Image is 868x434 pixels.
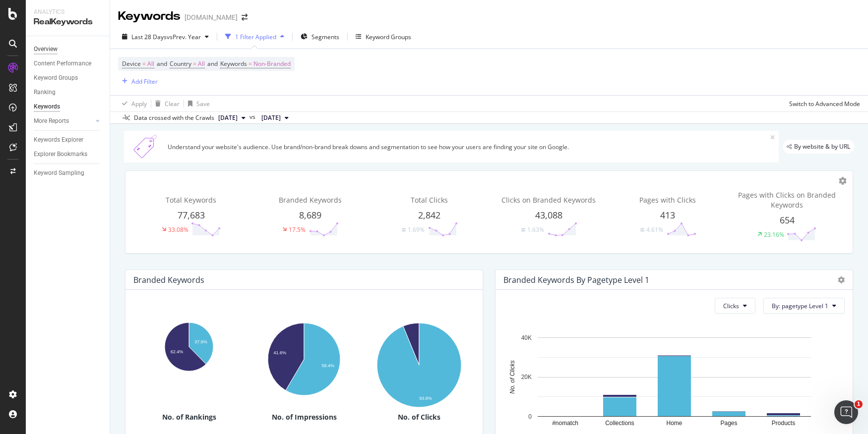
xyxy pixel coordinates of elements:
[34,135,103,145] a: Keywords Explorer
[34,149,103,160] a: Explorer Bookmarks
[789,100,860,108] div: Switch to Advanced Mode
[408,225,425,234] div: 1.69%
[834,400,858,424] iframe: Intercom live chat
[552,420,578,427] text: #nomatch
[322,363,335,368] text: 58.4%
[364,412,475,422] div: No. of Clicks
[131,77,158,86] div: Add Filter
[364,318,475,412] div: A chart.
[528,413,532,420] text: 0
[418,209,440,221] span: 2,842
[34,135,83,145] div: Keywords Explorer
[34,149,87,160] div: Explorer Bookmarks
[509,361,516,394] text: No. of Clicks
[147,57,154,71] span: All
[151,96,180,111] button: Clear
[34,58,91,69] div: Content Performance
[128,135,164,159] img: Xn5yXbTLC6GvtKIoinKAiP4Hm0QJ922KvQwAAAAASUVORK5CYII=
[34,102,60,112] div: Keywords
[794,144,850,150] span: By website & by URL
[605,420,634,427] text: Collections
[118,75,158,87] button: Add Filter
[118,96,147,111] button: Apply
[167,33,201,41] span: vs Prev. Year
[142,59,146,68] span: =
[248,318,360,398] svg: A chart.
[34,87,56,98] div: Ranking
[764,230,784,239] div: 23.16%
[289,225,306,234] div: 17.5%
[640,228,644,231] img: Equal
[248,412,360,422] div: No. of Impressions
[131,100,147,108] div: Apply
[221,29,288,45] button: 1 Filter Applied
[720,420,737,427] text: Pages
[660,209,675,221] span: 413
[311,33,339,41] span: Segments
[34,58,103,69] a: Content Performance
[855,400,863,408] span: 1
[419,396,432,401] text: 93.8%
[165,100,180,108] div: Clear
[785,96,860,111] button: Switch to Advanced Mode
[171,349,184,354] text: 62.4%
[133,318,245,372] svg: A chart.
[772,302,828,310] span: By: pagetype Level 1
[521,228,525,231] img: Equal
[157,59,167,68] span: and
[194,339,207,344] text: 37.6%
[220,59,247,68] span: Keywords
[131,33,167,41] span: Last 28 Days
[503,332,845,432] svg: A chart.
[185,12,238,22] div: [DOMAIN_NAME]
[780,214,795,226] span: 654
[170,59,191,68] span: Country
[666,420,682,427] text: Home
[218,113,238,122] span: 2025 Sep. 29th
[297,29,343,45] button: Segments
[503,275,649,285] div: Branded Keywords By pagetype Level 1
[248,59,252,68] span: =
[178,209,205,221] span: 77,683
[166,195,216,205] span: Total Keywords
[34,8,102,16] div: Analytics
[521,334,532,341] text: 40K
[118,29,213,45] button: Last 28 DaysvsPrev. Year
[279,195,342,205] span: Branded Keywords
[639,195,696,205] span: Pages with Clicks
[207,59,218,68] span: and
[214,112,249,124] button: [DATE]
[34,116,93,126] a: More Reports
[133,412,245,422] div: No. of Rankings
[34,116,69,126] div: More Reports
[134,113,214,122] div: Data crossed with the Crawls
[273,350,286,355] text: 41.6%
[402,228,406,231] img: Equal
[34,73,103,83] a: Keyword Groups
[34,168,84,178] div: Keyword Sampling
[34,16,102,28] div: RealKeywords
[772,420,795,427] text: Products
[168,143,770,151] div: Understand your website's audience. Use brand/non-brand break downs and segmentation to see how y...
[34,102,103,112] a: Keywords
[366,33,411,41] div: Keyword Groups
[527,225,544,234] div: 1.63%
[198,57,205,71] span: All
[34,44,103,54] a: Overview
[715,298,755,314] button: Clicks
[34,73,78,83] div: Keyword Groups
[196,100,210,108] div: Save
[249,112,257,121] span: vs
[122,59,141,68] span: Device
[521,374,532,381] text: 20K
[118,8,181,25] div: Keywords
[411,195,448,205] span: Total Clicks
[34,168,103,178] a: Keyword Sampling
[763,298,845,314] button: By: pagetype Level 1
[299,209,321,221] span: 8,689
[193,59,196,68] span: =
[261,113,281,122] span: 2025 Feb. 24th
